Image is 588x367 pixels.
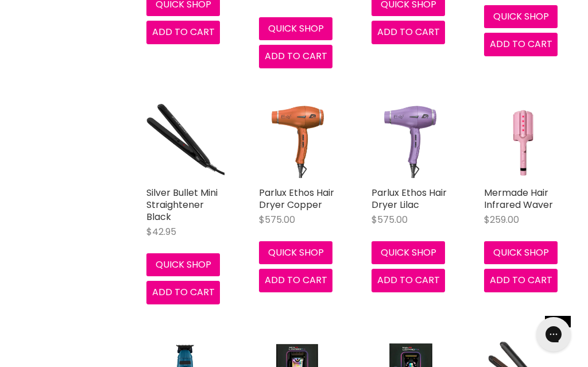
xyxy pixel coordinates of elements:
button: Quick shop [484,5,558,28]
button: Add to cart [484,33,558,56]
span: $575.00 [259,213,295,226]
iframe: Gorgias live chat messenger [531,313,577,356]
span: Add to cart [152,285,215,299]
span: Add to cart [265,273,327,287]
img: Silver Bullet Mini Straightener Black [146,103,225,181]
button: Add to cart [372,269,445,292]
a: Silver Bullet Mini Straightener Black [146,186,218,223]
button: Add to cart [259,269,332,292]
button: Add to cart [259,45,332,68]
span: Add to cart [152,25,215,38]
a: Parlux Ethos Hair Dryer Copper [259,186,334,211]
button: Quick shop [484,241,558,264]
button: Quick shop [146,253,220,276]
img: Mermade Hair Infrared Waver [484,103,562,181]
button: Quick shop [259,17,332,40]
span: Add to cart [490,37,552,51]
button: Quick shop [259,241,332,264]
span: $259.00 [484,213,519,226]
button: Quick shop [372,241,445,264]
span: $42.95 [146,225,176,238]
button: Add to cart [146,281,220,304]
img: Parlux Ethos Hair Dryer Copper [259,103,337,181]
span: Add to cart [377,273,440,287]
a: Parlux Ethos Hair Dryer Lilac [372,186,447,211]
span: $575.00 [372,213,408,226]
img: Parlux Ethos Hair Dryer Lilac [372,103,450,181]
button: Add to cart [372,21,445,44]
span: Add to cart [377,25,440,38]
span: Add to cart [490,273,552,287]
a: Mermade Hair Infrared Waver [484,186,553,211]
button: Add to cart [484,269,558,292]
span: Add to cart [265,49,327,63]
button: Add to cart [146,21,220,44]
